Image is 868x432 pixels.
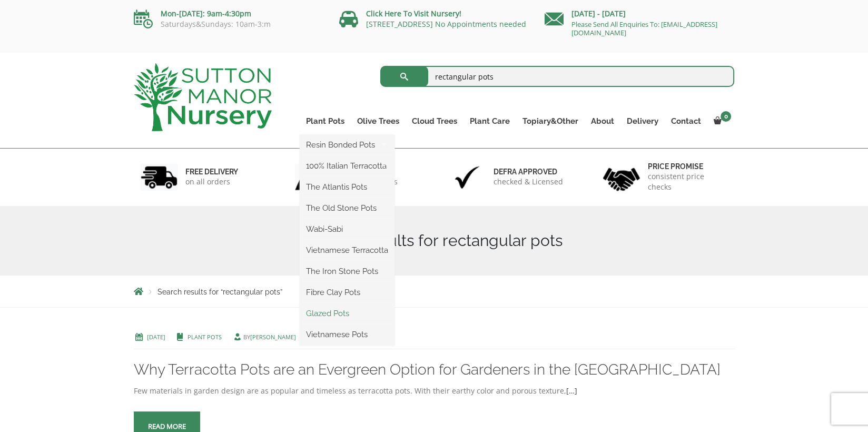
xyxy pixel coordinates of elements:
a: Delivery [620,114,665,129]
h6: Price promise [648,162,728,171]
a: 100% Italian Terracotta [300,158,394,174]
a: The Iron Stone Pots [300,263,394,279]
h1: Search Results for rectangular pots [134,231,734,250]
a: Plant Care [463,114,516,129]
img: 3.jpg [449,164,486,191]
p: consistent price checks [648,171,728,192]
p: checked & Licensed [494,176,563,187]
a: Vietnamese Pots [300,327,394,342]
div: Few materials in garden design are as popular and timeless as terracotta pots. With their earthy ... [134,385,734,397]
a: Click Here To Visit Nursery! [366,8,461,18]
a: Glazed Pots [300,306,394,321]
h6: Defra approved [494,167,563,176]
p: Saturdays&Sundays: 10am-3:m [134,20,323,28]
a: Fibre Clay Pots [300,284,394,300]
img: logo [134,63,272,131]
img: 1.jpg [141,164,177,191]
nav: Breadcrumbs [134,287,734,296]
a: Please Send All Enquiries To: [EMAIL_ADDRESS][DOMAIN_NAME] [571,19,717,37]
a: Resin Bonded Pots [300,137,394,153]
a: Wabi-Sabi [300,221,394,237]
p: on all orders [185,176,238,187]
a: Vietnamese Terracotta [300,242,394,258]
a: About [585,114,620,129]
a: Topiary&Other [516,114,585,129]
a: Why Terracotta Pots are an Evergreen Option for Gardeners in the [GEOGRAPHIC_DATA] [134,361,721,378]
input: Search... [380,66,735,87]
p: Mon-[DATE]: 9am-4:30pm [134,7,323,20]
a: Olive Trees [351,114,406,129]
a: 0 [707,114,734,129]
a: Cloud Trees [406,114,463,129]
h6: FREE DELIVERY [185,167,238,176]
a: The Atlantis Pots [300,179,394,195]
a: Plant Pots [300,114,351,129]
a: […] [566,386,577,396]
a: Plant Pots [188,333,222,341]
a: [DATE] [147,333,165,341]
a: Contact [665,114,707,129]
a: [PERSON_NAME] [250,333,296,341]
span: 0 [721,111,731,122]
p: [DATE] - [DATE] [545,7,734,20]
img: 4.jpg [603,161,640,193]
span: by [232,333,296,341]
a: The Old Stone Pots [300,200,394,216]
span: Search results for “rectangular pots” [157,288,282,296]
a: [STREET_ADDRESS] No Appointments needed [366,19,526,29]
img: 2.jpg [295,164,332,191]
